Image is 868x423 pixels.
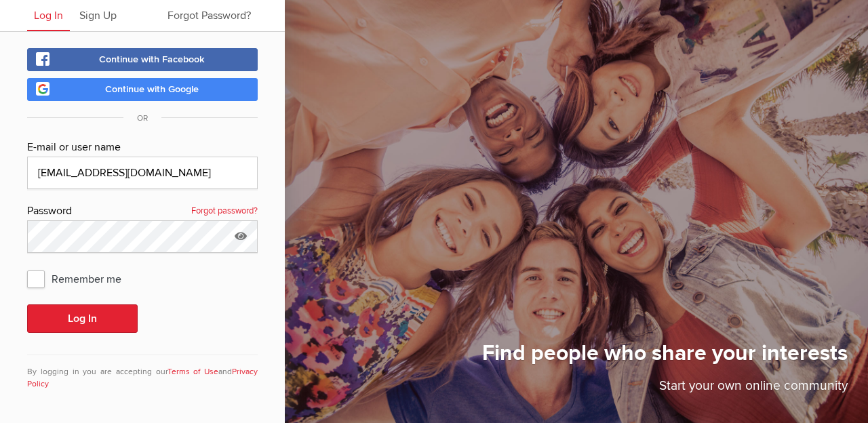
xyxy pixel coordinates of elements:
[99,54,205,65] span: Continue with Facebook
[27,157,258,189] input: Email@address.com
[27,304,138,333] button: Log In
[482,376,848,403] p: Start your own online community
[27,48,258,71] a: Continue with Facebook
[191,203,258,220] a: Forgot password?
[167,9,251,22] span: Forgot Password?
[27,203,258,220] div: Password
[34,9,63,22] span: Log In
[79,9,117,22] span: Sign Up
[167,367,219,377] a: Terms of Use
[105,83,199,95] span: Continue with Google
[123,113,161,123] span: OR
[482,340,848,376] h1: Find people who share your interests
[27,139,258,157] div: E-mail or user name
[27,78,258,101] a: Continue with Google
[27,355,258,390] div: By logging in you are accepting our and
[27,266,135,291] span: Remember me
